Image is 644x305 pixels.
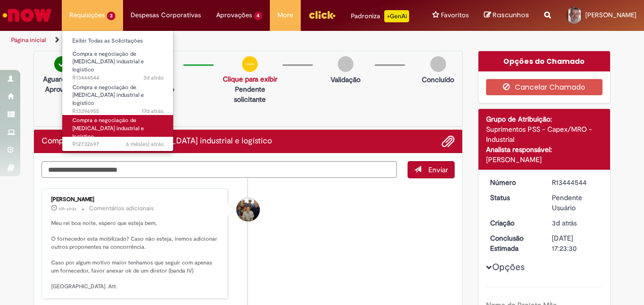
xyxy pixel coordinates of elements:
[441,10,469,20] span: Favoritos
[142,107,164,115] time: 11/08/2025 14:06:51
[59,206,76,212] span: 10h atrás
[277,10,293,20] span: More
[338,56,353,72] img: img-circle-grey.png
[62,82,174,104] a: Aberto R13396955 : Compra e negociação de Capex industrial e logístico
[331,74,360,85] p: Validação
[552,218,599,228] div: 25/08/2025 14:23:25
[552,218,577,227] span: 3d atrás
[223,84,277,104] p: Pendente solicitante
[62,30,174,151] ul: Requisições
[486,79,603,95] button: Cancelar Chamado
[69,10,105,20] span: Requisições
[486,155,603,165] div: [PERSON_NAME]
[552,177,599,187] div: R13444544
[223,74,277,84] a: Clique para exibir
[1,5,53,25] img: ServiceNow
[143,74,164,82] span: 3d atrás
[493,10,529,20] span: Rascunhos
[216,10,252,20] span: Aprovações
[478,51,611,71] div: Opções do Chamado
[242,56,258,72] img: circle-minus.png
[484,11,529,20] a: Rascunhos
[72,140,164,148] span: R12732697
[62,35,174,47] a: Exibir Todas as Solicitações
[351,10,409,22] div: Padroniza
[254,12,263,20] span: 4
[38,74,86,94] p: Aguardando Aprovação
[126,140,164,148] span: 6 mês(es) atrás
[308,7,336,22] img: click_logo_yellow_360x200.png
[62,49,174,70] a: Aberto R13444544 : Compra e negociação de Capex industrial e logístico
[126,140,164,148] time: 26/02/2025 19:58:05
[59,206,76,212] time: 27/08/2025 23:31:51
[486,114,603,124] div: Grupo de Atribuição:
[552,233,599,253] div: [DATE] 17:23:30
[42,137,272,146] h2: Compra e negociação de Capex industrial e logístico Histórico de tíquete
[552,193,599,213] div: Pendente Usuário
[422,74,454,85] p: Concluído
[11,36,46,44] a: Página inicial
[482,193,545,203] dt: Status
[51,197,220,203] div: [PERSON_NAME]
[430,56,446,72] img: img-circle-grey.png
[486,124,603,144] div: Suprimentos PSS - Capex/MRO - Industrial
[142,107,164,115] span: 17d atrás
[585,11,636,19] span: [PERSON_NAME]
[72,117,144,140] span: Compra e negociação de [MEDICAL_DATA] industrial e logístico
[42,161,397,178] textarea: Digite sua mensagem aqui...
[143,74,164,82] time: 25/08/2025 14:23:26
[51,219,220,291] p: Meu rei boa noite, espero que esteja bem, O fornecedor esta mobilizado? Caso não esteja, iremos a...
[54,56,70,72] img: check-circle-green.png
[72,50,144,73] span: Compra e negociação de [MEDICAL_DATA] industrial e logístico
[482,233,545,253] dt: Conclusão Estimada
[236,198,260,221] div: Lucas Xavier De Oliveira
[486,144,603,155] div: Analista responsável:
[107,12,115,20] span: 3
[482,177,545,187] dt: Número
[428,165,448,174] span: Enviar
[384,10,409,22] p: +GenAi
[72,107,164,116] span: R13396955
[441,135,455,148] button: Adicionar anexos
[8,31,422,50] ul: Trilhas de página
[62,115,174,137] a: Aberto R12732697 : Compra e negociação de Capex industrial e logístico
[72,84,144,107] span: Compra e negociação de [MEDICAL_DATA] industrial e logístico
[482,218,545,228] dt: Criação
[131,10,201,20] span: Despesas Corporativas
[408,161,455,178] button: Enviar
[89,204,154,213] small: Comentários adicionais
[552,218,577,227] time: 25/08/2025 14:23:25
[72,74,164,82] span: R13444544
